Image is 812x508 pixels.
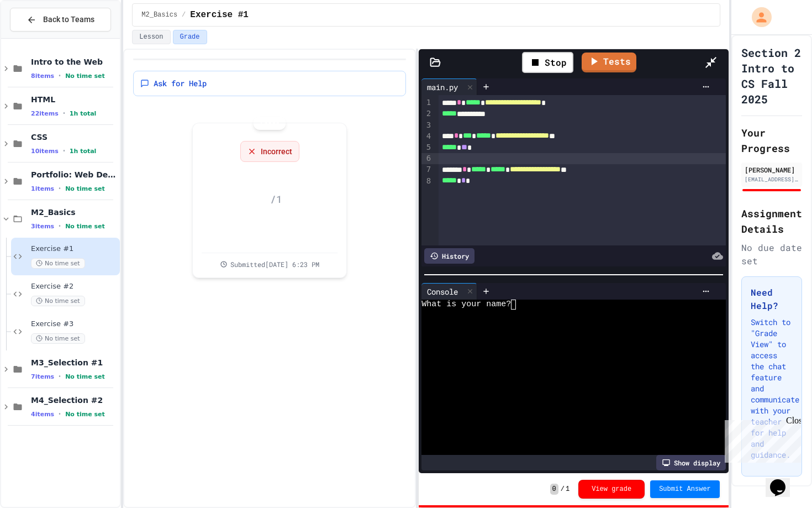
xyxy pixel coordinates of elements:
span: Exercise #2 [31,282,118,291]
iframe: chat widget [720,416,801,463]
div: 8 [421,176,433,187]
span: HTML [31,95,118,104]
span: Incorrect [261,146,292,157]
h1: Section 2 Intro to CS Fall 2025 [741,45,802,107]
span: • [59,184,61,193]
span: No time set [65,373,105,380]
div: Console [421,286,463,297]
span: M4_Selection #2 [31,395,118,405]
button: Back to Teams [10,8,111,32]
span: 4 items [31,411,54,418]
p: Switch to "Grade View" to access the chat feature and communicate with your teacher for help and ... [751,317,793,460]
div: Chat with us now!Close [4,4,76,70]
div: My Account [740,4,774,30]
span: Exercise #1 [31,244,118,254]
span: No time set [31,333,85,344]
div: 1 [421,97,433,108]
h2: Your Progress [741,125,802,156]
span: 0 [257,184,269,206]
a: Tests [582,53,636,72]
span: 22 items [31,110,59,117]
span: / [561,485,565,494]
span: Back to Teams [43,14,94,25]
span: • [63,146,65,155]
div: 3 [421,120,433,131]
div: History [424,248,474,264]
span: Ask for Help [154,78,207,89]
span: • [63,109,65,118]
h3: Need Help? [751,286,793,312]
h2: Assignment Details [741,206,802,237]
span: • [59,71,61,80]
div: Score [254,117,286,130]
span: 1h total [70,110,97,117]
span: No time set [65,185,105,192]
button: Lesson [132,30,170,44]
div: [EMAIL_ADDRESS][DOMAIN_NAME] [745,175,799,184]
span: M2_Basics [31,207,118,217]
span: No time set [31,296,85,306]
div: main.py [421,81,463,93]
span: • [59,222,61,231]
iframe: chat widget [766,464,801,497]
span: M3_Selection #1 [31,358,118,368]
div: Console [421,283,477,300]
span: Portfolio: Web Dev Final Project [31,170,118,180]
div: [PERSON_NAME] [745,165,799,175]
span: CSS [31,132,118,142]
span: No time set [65,223,105,230]
div: 2 [421,108,433,119]
span: • [59,372,61,381]
span: 1 [566,485,570,494]
span: Exercise #3 [31,320,118,329]
span: Submitted [DATE] 6:23 PM [230,260,319,269]
div: 7 [421,164,433,175]
button: Grade [173,30,207,44]
span: No time set [65,411,105,418]
span: M2_Basics [141,11,177,19]
span: 3 items [31,223,54,230]
div: Show display [656,455,726,470]
div: 0 % [263,231,276,246]
span: Submit Answer [659,485,711,494]
span: 7 items [31,373,54,380]
span: 1 items [31,185,54,192]
div: 4 [421,131,433,142]
div: No due date set [741,241,802,268]
button: Submit Answer [650,480,720,498]
span: / 1 [270,191,282,207]
span: What is your name? [421,300,511,310]
span: 0 [550,484,558,495]
span: M5_Operators [31,433,118,443]
span: 1h total [70,148,97,155]
span: 10 items [31,148,59,155]
span: Exercise #1 [190,8,249,22]
button: View grade [578,480,645,499]
span: No time set [31,258,85,269]
span: Intro to the Web [31,57,118,67]
span: • [59,410,61,418]
div: Stop [522,52,573,73]
div: 6 [421,153,433,164]
div: 5 [421,142,433,153]
span: No time set [65,72,105,80]
div: main.py [421,78,477,95]
span: 8 items [31,72,54,80]
span: / [182,11,186,19]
